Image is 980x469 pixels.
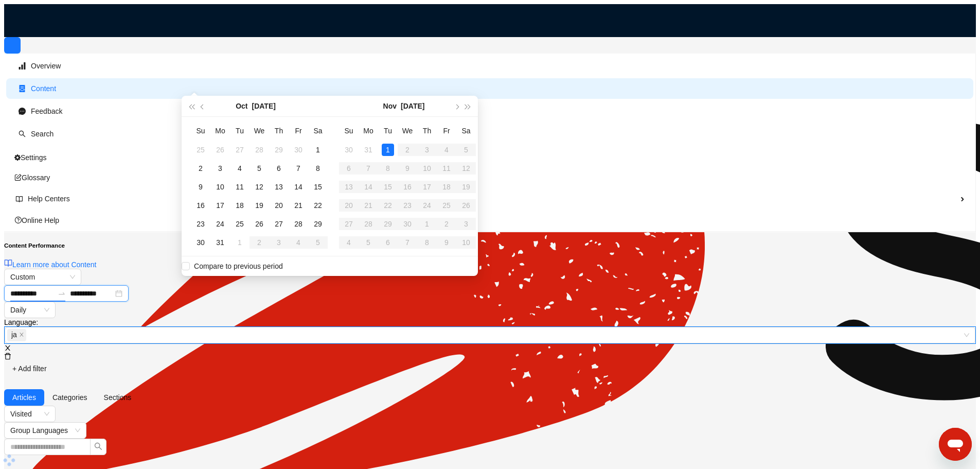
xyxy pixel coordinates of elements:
span: Learn more about Content [12,260,96,269]
button: [DATE] [252,96,275,116]
div: 29 [273,144,285,156]
div: 15 [312,181,324,193]
img: image-link [4,259,12,267]
td: 2022-10-01 [308,141,328,159]
th: Mo [210,121,230,141]
div: 2 [194,162,207,175]
td: 2022-10-03 [210,159,230,178]
span: Custom [10,269,75,285]
td: 2022-10-09 [191,178,210,196]
td: 2022-10-15 [308,178,328,196]
div: 8 [312,162,324,175]
th: Fr [289,121,308,141]
div: 11 [234,181,246,193]
div: 21 [292,199,305,212]
td: 2022-11-01 [230,233,250,252]
div: 28 [292,218,305,230]
td: 2022-10-20 [269,196,289,215]
td: 2022-10-11 [230,178,250,196]
th: Sa [308,121,328,141]
a: Glossary [14,173,50,182]
td: 2022-10-30 [191,233,210,252]
span: signal [19,62,26,70]
span: close [4,344,11,352]
td: 2022-10-23 [191,215,210,233]
div: 24 [214,218,226,230]
th: We [398,121,417,141]
span: ja [11,329,17,341]
div: 25 [194,144,207,156]
span: Content [31,84,56,93]
button: Sections [96,389,140,406]
td: 2022-10-26 [250,215,269,233]
button: + Add filter [4,360,55,377]
td: 2022-10-08 [308,159,328,178]
td: 2022-11-01 [378,141,398,159]
th: Sa [456,121,476,141]
td: 2022-10-21 [289,196,308,215]
td: 2022-10-02 [191,159,210,178]
th: Mo [359,121,378,141]
th: Su [191,121,210,141]
td: 2022-10-06 [269,159,289,178]
span: Categories [52,392,87,403]
button: [DATE] [401,96,424,116]
td: 2022-10-19 [250,196,269,215]
div: 25 [234,218,246,230]
th: Th [269,121,289,141]
div: 14 [292,181,305,193]
div: 20 [273,199,285,212]
div: 29 [312,218,324,230]
div: 26 [214,144,226,156]
td: 2022-10-24 [210,215,230,233]
div: 6 [273,162,285,175]
span: Overview [31,62,61,70]
span: Group Languages [10,423,80,438]
span: search [19,130,26,137]
td: 2022-10-12 [250,178,269,196]
td: 2022-10-14 [289,178,308,196]
span: message [19,108,26,115]
div: 5 [253,162,265,175]
div: 7 [292,162,305,175]
span: Feedback [31,107,62,115]
iframe: メッセージングウィンドウを開くボタン [939,428,972,461]
span: Help Centers [28,195,70,203]
td: 2022-10-05 [250,159,269,178]
button: Nov [383,96,397,116]
td: 2022-10-17 [210,196,230,215]
span: Sections [104,392,132,403]
div: 1 [234,236,246,249]
td: 2022-10-28 [289,215,308,233]
div: 18 [234,199,246,212]
span: Compare to previous period [190,260,287,272]
td: 2022-10-10 [210,178,230,196]
th: Tu [378,121,398,141]
span: Language : [4,318,38,326]
td: 2022-09-27 [230,141,250,159]
td: 2022-09-28 [250,141,269,159]
td: 2022-10-31 [210,233,230,252]
td: 2022-10-07 [289,159,308,178]
th: We [250,121,269,141]
div: 4 [234,162,246,175]
div: 19 [253,199,265,212]
td: 2022-09-26 [210,141,230,159]
span: Visited [10,406,49,422]
div: 26 [253,218,265,230]
td: 2022-10-25 [230,215,250,233]
div: 1 [382,144,394,156]
td: 2022-10-30 [339,141,359,159]
span: swap-right [58,289,66,298]
span: Search [31,130,54,138]
td: 2022-10-29 [308,215,328,233]
a: Online Help [14,216,59,224]
div: 22 [312,199,324,212]
button: Categories [44,389,96,406]
td: 2022-09-25 [191,141,210,159]
td: 2022-10-16 [191,196,210,215]
div: 27 [234,144,246,156]
div: 16 [194,199,207,212]
button: Articles [4,389,44,406]
td: 2022-09-30 [289,141,308,159]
